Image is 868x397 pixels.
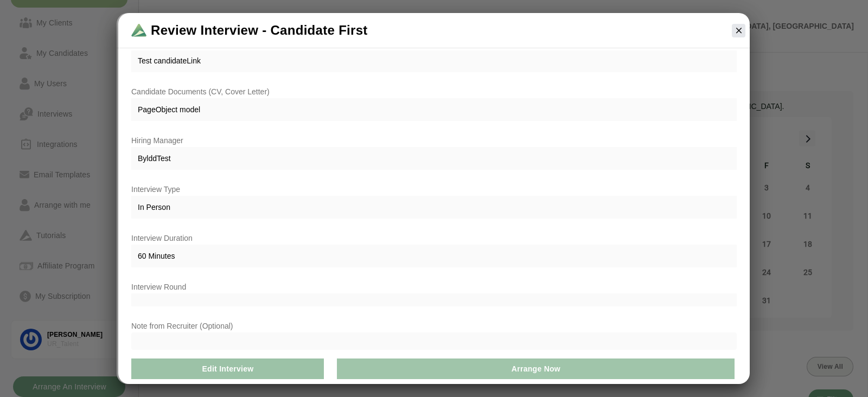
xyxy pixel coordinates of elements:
span: BylddTest [131,147,737,170]
p: Hiring Manager [131,134,737,147]
span: In Person [131,196,737,219]
p: Interview Type [131,183,737,196]
button: Edit Interview [131,358,324,379]
p: Note from Recruiter (Optional) [131,319,737,332]
p: Interview Round [131,280,737,293]
span: Review Interview - Candidate First [151,22,368,39]
span: Edit Interview [201,358,253,379]
p: Interview Duration [131,232,737,245]
span: 60 Minutes [131,245,737,267]
span: PageObject model [131,98,737,121]
button: Arrange Now [337,358,735,379]
span: Arrange Now [511,358,560,379]
p: Candidate Documents (CV, Cover Letter) [131,85,737,98]
span: Test candidateLink [131,49,737,72]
